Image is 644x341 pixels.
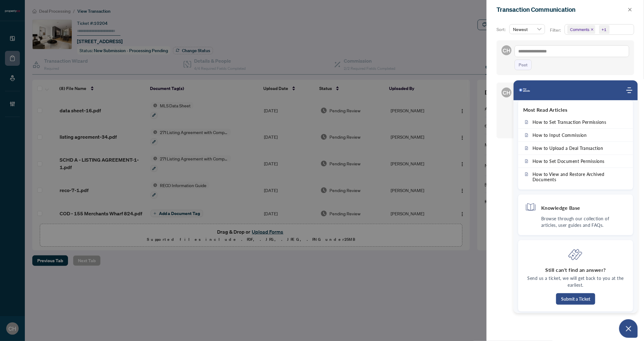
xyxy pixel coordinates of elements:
a: How to View and Restore Archived Documents [518,168,633,186]
h4: Knowledge Base [541,204,580,211]
div: Knowledge BaseBrowse through our collection of articles, user guides and FAQs. [518,195,633,235]
h3: Most Read Articles [523,106,568,113]
button: Open asap [619,319,638,338]
span: Comments [567,25,595,34]
span: close [628,7,632,12]
a: How to Set Document Permissions [518,155,633,168]
span: How to Set Document Permissions [533,159,605,164]
span: CH [503,88,510,97]
h4: Still can't find an answer? [546,267,606,273]
a: How to Upload a Deal Transaction [518,142,633,155]
p: Send us a ticket, we will get back to you at the earliest. [525,275,626,289]
span: close [591,28,594,31]
div: Transaction Communication [497,5,626,14]
p: Sort: [497,26,507,33]
span: How to View and Restore Archived Documents [533,172,626,182]
span: How to Upload a Deal Transaction [533,146,603,151]
div: Modules Menu [625,87,633,93]
img: logo [518,84,531,96]
span: How to Set Transaction Permissions [533,119,606,125]
span: Comments [570,26,589,33]
button: Post [515,60,532,70]
p: Filter: [550,27,562,34]
span: How to Input Commission [533,132,587,138]
div: +1 [602,26,607,33]
span: Newest [513,25,541,34]
span: CH [503,46,510,55]
span: Company logo [518,84,531,96]
p: Browse through our collection of articles, user guides and FAQs. [541,215,626,228]
a: How to Set Transaction Permissions [518,116,633,128]
a: How to Input Commission [518,129,633,141]
button: Submit a Ticket [556,293,595,305]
